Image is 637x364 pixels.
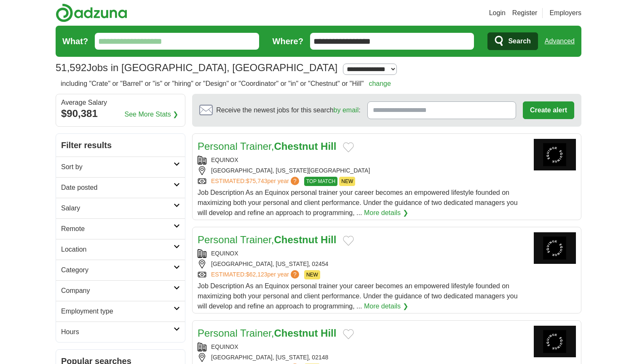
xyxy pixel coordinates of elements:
span: NEW [339,177,355,186]
div: Average Salary [61,99,180,106]
a: Sort by [56,157,185,177]
span: $75,743 [246,178,268,184]
span: $62,123 [246,271,268,278]
img: Adzuna logo [56,3,127,22]
a: Login [489,8,506,18]
button: Create alert [523,101,574,119]
a: EQUINOX [211,250,238,257]
div: [GEOGRAPHIC_DATA], [US_STATE], 02454 [198,260,527,268]
button: Search [487,32,538,50]
span: NEW [304,270,320,279]
label: Where? [273,35,303,48]
a: Date posted [56,177,185,198]
h2: Hours [61,327,174,337]
a: More details ❯ [364,208,408,218]
span: Job Description As an Equinox personal trainer your career becomes an empowered lifestyle founded... [198,189,518,216]
strong: Chestnut [274,327,318,339]
h2: Employment type [61,306,174,316]
div: [GEOGRAPHIC_DATA], [US_STATE][GEOGRAPHIC_DATA] [198,166,527,175]
a: Hours [56,321,185,342]
span: 51,592 [56,60,86,75]
div: [GEOGRAPHIC_DATA], [US_STATE], 02148 [198,353,527,362]
img: Equinox logo [534,326,576,357]
a: ESTIMATED:$62,123per year? [211,270,301,279]
a: Company [56,280,185,301]
h2: Remote [61,224,174,234]
a: EQUINOX [211,157,238,163]
a: Employers [549,8,581,18]
img: Equinox logo [534,139,576,170]
button: Add to favorite jobs [343,236,354,246]
button: Add to favorite jobs [343,329,354,339]
a: change [369,80,391,87]
a: Personal Trainer,Chestnut Hill [198,141,336,152]
a: See More Stats ❯ [125,109,179,120]
strong: Chestnut [274,234,318,245]
strong: Chestnut [274,141,318,152]
span: ? [291,270,299,279]
a: Location [56,239,185,260]
a: Register [512,8,538,18]
span: ? [291,177,299,185]
h2: Filter results [56,134,185,157]
a: Salary [56,198,185,218]
span: TOP MATCH [304,177,337,186]
a: by email [334,106,359,114]
h2: Date posted [61,183,174,193]
a: Personal Trainer,Chestnut Hill [198,234,336,245]
label: What? [62,35,88,48]
a: Employment type [56,301,185,321]
span: Job Description As an Equinox personal trainer your career becomes an empowered lifestyle founded... [198,282,518,310]
a: Advanced [545,33,575,50]
h2: Sort by [61,162,174,172]
span: Receive the newest jobs for this search : [216,105,360,115]
span: Search [508,33,530,50]
img: Equinox logo [534,232,576,264]
h2: including "Crate" or "Barrel" or "is" or "hiring" or "Design" or "Coordinator" or "in" or "Chestn... [61,79,391,89]
button: Add to favorite jobs [343,142,354,152]
a: Personal Trainer,Chestnut Hill [198,327,336,339]
div: $90,381 [61,106,180,121]
strong: Hill [321,141,336,152]
a: More details ❯ [364,301,408,311]
a: ESTIMATED:$75,743per year? [211,177,301,186]
strong: Hill [321,327,336,339]
h2: Salary [61,203,174,213]
a: Category [56,260,185,280]
h2: Location [61,244,174,255]
a: EQUINOX [211,343,238,350]
h2: Category [61,265,174,275]
a: Remote [56,218,185,239]
strong: Hill [321,234,336,245]
h1: Jobs in [GEOGRAPHIC_DATA], [GEOGRAPHIC_DATA] [56,62,337,73]
h2: Company [61,286,174,296]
